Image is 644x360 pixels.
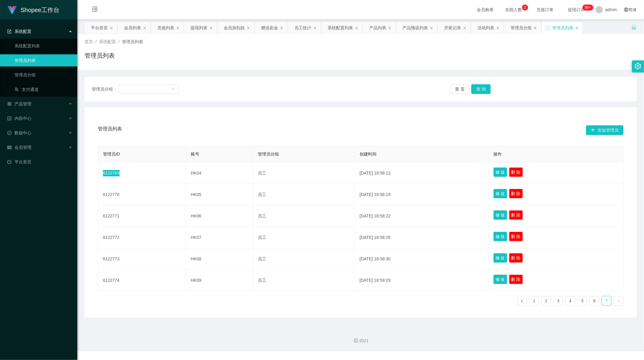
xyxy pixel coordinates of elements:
span: 创建时间 [360,152,376,156]
td: 6122774 [98,270,186,291]
i: 图标: check-circle-o [7,131,11,135]
a: 1 [530,296,539,305]
li: 4 [566,296,575,306]
img: logo.9652507e.png [7,6,17,14]
div: 赠送彩金 [261,22,278,34]
td: 6122769 [98,162,186,184]
a: 3 [554,296,563,305]
td: 员工 [253,205,355,227]
i: 图标: close [143,26,146,30]
a: 2 [542,296,551,305]
i: 图标: close [247,26,250,30]
i: 图标: close [280,26,284,30]
td: 员工 [253,248,355,270]
button: 修 改 [493,189,507,198]
i: 图标: close [110,26,113,30]
a: 5 [578,296,587,305]
i: 图标: down [171,87,175,92]
button: 删 除 [509,167,523,177]
span: 充值订单 [533,8,556,12]
i: 图标: close [533,26,537,30]
span: 在线人数 [502,8,525,12]
div: 会员列表 [124,22,141,34]
i: 图标: close [496,26,500,30]
i: 图标: unlock [631,24,637,30]
td: 6122772 [98,227,186,248]
button: 删 除 [509,232,523,241]
button: 删 除 [509,189,523,198]
sup: 334 [582,5,593,11]
span: 操作 [493,152,502,156]
button: 修 改 [493,210,507,220]
span: 管理员分组： [92,86,118,92]
span: [DATE] 18:58:30 [360,256,390,261]
span: 数据中心 [7,130,31,135]
td: HK08 [186,248,253,270]
i: 图标: close [176,26,180,30]
sup: 2 [522,5,528,11]
td: HK04 [186,162,253,184]
i: 图标: close [313,26,317,30]
a: 4 [566,296,575,305]
button: 图标: plus添加管理员 [586,125,623,135]
div: 活动列表 [477,22,494,34]
span: 提现订单 [565,8,588,12]
td: 员工 [253,270,355,291]
span: [DATE] 18:59:29 [360,278,390,283]
li: 6 [590,296,599,306]
td: HK09 [186,270,253,291]
div: 员工统计 [294,22,311,34]
div: 管理员分组 [511,22,532,34]
div: 产品预设列表 [402,22,428,34]
span: 系统配置 [99,39,116,44]
div: 2021 [82,338,639,344]
span: 管理员ID [103,152,120,156]
a: 系统配置列表 [14,40,72,52]
span: [DATE] 18:58:22 [360,214,390,218]
i: 图标: close [209,26,213,30]
i: 图标: close [575,26,579,30]
td: HK06 [186,205,253,227]
li: 7 [602,296,611,306]
td: HK05 [186,184,253,205]
i: 图标: table [7,145,11,149]
li: 上一页 [517,296,527,306]
i: 图标: menu-fold [85,0,105,20]
i: 图标: close [388,26,392,30]
button: 删 除 [509,275,523,284]
p: 2 [524,5,526,11]
td: HK07 [186,227,253,248]
i: 图标: close [463,26,466,30]
span: 管理员分组 [258,152,279,156]
div: 平台首页 [91,22,108,34]
button: 修 改 [493,232,507,241]
div: 管理员列表 [552,22,573,34]
button: 删 除 [509,210,523,220]
a: 管理员列表 [14,54,72,66]
button: 修 改 [493,167,507,177]
span: / [95,39,97,44]
td: 6122773 [98,248,186,270]
span: 内容中心 [7,116,31,121]
td: 员工 [253,227,355,248]
a: 图标: dashboard平台首页 [7,156,72,168]
i: 图标: close [430,26,433,30]
li: 3 [553,296,563,306]
a: 7 [602,296,611,305]
div: 充值列表 [157,22,174,34]
div: 会员加扣款 [224,22,245,34]
span: [DATE] 18:58:19 [360,192,390,197]
div: 产品列表 [369,22,386,34]
span: 管理员列表 [122,39,143,44]
span: 会员管理 [7,145,31,150]
span: / [118,39,120,44]
div: 系统配置列表 [328,22,353,34]
span: [DATE] 18:58:13 [360,171,390,175]
i: 图标: setting [635,63,641,69]
a: 图标: usergroup-add-o支付通道 [14,83,72,95]
i: 图标: sync [546,26,550,30]
i: 图标: profile [7,116,11,121]
h1: Shopee工作台 [21,0,59,20]
button: 查 询 [471,84,491,94]
span: 首页 [85,39,93,44]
